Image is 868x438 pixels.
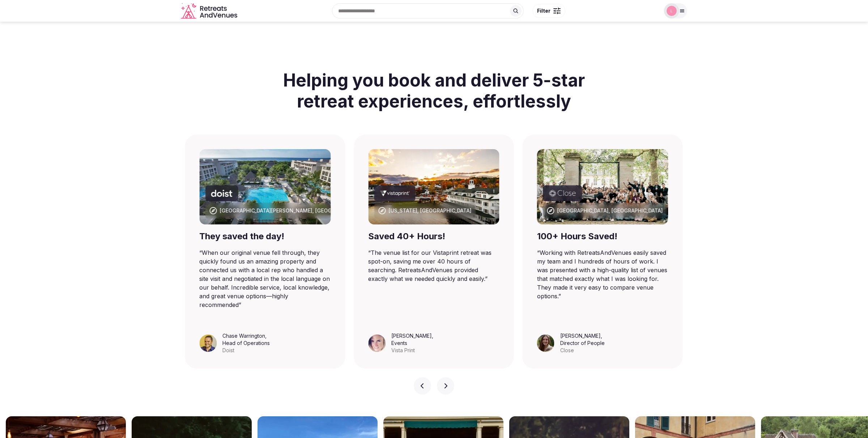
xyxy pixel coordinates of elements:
div: Head of Operations [222,340,270,347]
figcaption: , [391,332,433,354]
a: Visit the homepage [181,3,239,19]
cite: [PERSON_NAME] [391,333,432,339]
div: Vista Print [391,347,433,354]
div: 100+ Hours Saved! [537,230,668,243]
div: Doist [222,347,270,354]
img: Mary Hartberg [537,334,554,352]
cite: Chase Warrington [222,333,265,339]
div: Saved 40+ Hours! [368,230,499,243]
div: [US_STATE], [GEOGRAPHIC_DATA] [388,207,471,214]
div: Events [391,340,433,347]
img: Hannah Linder [368,334,386,352]
blockquote: “ Working with RetreatsAndVenues easily saved my team and I hundreds of hours of work. I was pres... [537,248,668,300]
blockquote: “ The venue list for our Vistaprint retreat was spot-on, saving me over 40 hours of searching. Re... [368,248,499,283]
div: [GEOGRAPHIC_DATA][PERSON_NAME], [GEOGRAPHIC_DATA] [220,207,366,214]
img: Luwam Beyin [667,6,677,16]
figcaption: , [222,332,270,354]
img: New Hampshire, USA [368,149,499,224]
blockquote: “ When our original venue fell through, they quickly found us an amazing property and connected u... [199,248,331,309]
div: Close [560,347,605,354]
img: Chase Warrington [199,334,217,352]
svg: Retreats and Venues company logo [181,3,239,19]
cite: [PERSON_NAME] [560,333,601,339]
div: [GEOGRAPHIC_DATA], [GEOGRAPHIC_DATA] [557,207,663,214]
button: Filter [532,4,565,18]
svg: Doist company logo [211,190,232,197]
img: Lombardy, Italy [537,149,668,224]
img: Playa Del Carmen, Mexico [199,149,331,224]
figcaption: , [560,332,605,354]
h2: Helping you book and deliver 5-star retreat experiences, effortlessly [272,61,596,120]
span: Filter [537,7,550,14]
div: They saved the day! [199,230,331,243]
div: Director of People [560,340,605,347]
svg: Vistaprint company logo [380,190,409,197]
